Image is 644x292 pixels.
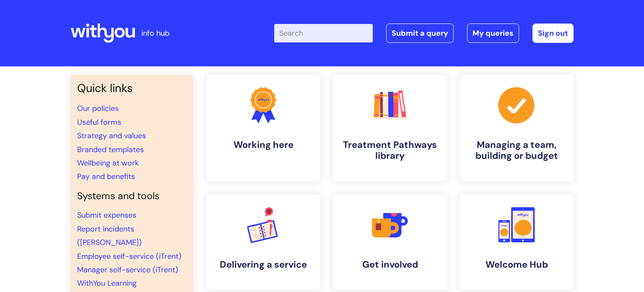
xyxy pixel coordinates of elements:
a: Get involved [333,195,447,289]
h4: Get involved [340,259,440,270]
h4: Treatment Pathways library [340,139,440,162]
a: Manager self-service (iTrent) [77,265,178,275]
a: Sign out [532,24,574,43]
a: Managing a team, building or budget [460,75,574,181]
a: Welcome Hub [460,195,574,289]
h4: Systems and tools [77,190,186,202]
h4: Managing a team, building or budget [466,139,567,162]
p: info hub [141,26,169,40]
input: Search [274,24,373,42]
a: WithYou Learning [77,278,137,288]
a: Delivering a service [206,195,320,289]
div: | - [274,24,574,43]
a: Our policies [77,103,119,113]
a: Strategy and values [77,131,146,141]
a: Report incidents ([PERSON_NAME]) [77,224,142,247]
a: Submit a query [386,24,454,43]
a: Useful forms [77,117,121,127]
a: Treatment Pathways library [333,75,447,181]
h3: Quick links [77,82,186,95]
a: Working here [206,75,320,181]
h4: Working here [213,139,314,150]
a: My queries [467,24,519,43]
a: Branded templates [77,145,144,155]
a: Pay and benefits [77,171,135,182]
h4: Delivering a service [213,259,314,270]
h4: Welcome Hub [466,259,567,270]
a: Wellbeing at work [77,158,139,168]
a: Employee self-service (iTrent) [77,251,182,261]
a: Submit expenses [77,210,136,220]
